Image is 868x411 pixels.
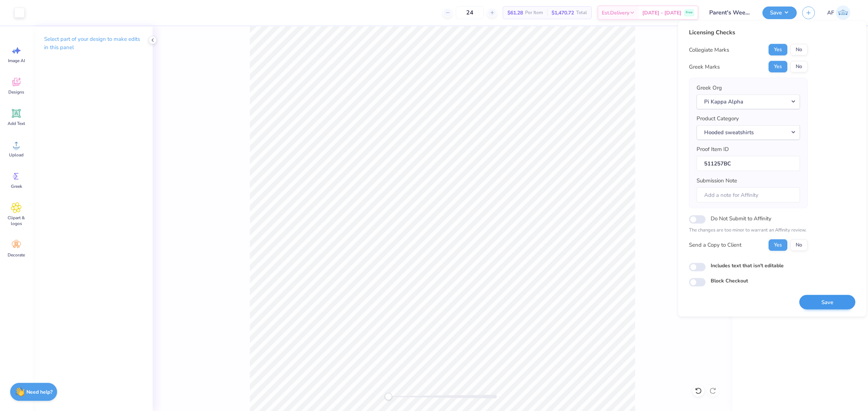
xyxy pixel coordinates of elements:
[689,241,741,249] div: Send a Copy to Client
[799,295,855,310] button: Save
[711,261,784,269] label: Includes text that isn't editable
[8,121,25,126] span: Add Text
[602,9,629,17] span: Est. Delivery
[11,183,22,189] span: Greek
[689,28,808,37] div: Licensing Checks
[689,46,729,54] div: Collegiate Marks
[697,125,800,140] button: Hooded sweatshirts
[8,58,25,64] span: Image AI
[552,9,574,17] span: $1,470.72
[697,177,737,185] label: Submission Note
[697,84,722,92] label: Greek Org
[525,9,543,17] span: Per Item
[697,114,739,123] label: Product Category
[790,239,808,251] button: No
[4,215,28,226] span: Clipart & logos
[9,152,24,158] span: Upload
[769,44,787,56] button: Yes
[456,6,484,19] input: – –
[824,5,854,20] a: AF
[697,145,729,153] label: Proof Item ID
[697,94,800,109] button: Pi Kappa Alpha
[790,61,808,73] button: No
[790,44,808,56] button: No
[26,389,52,395] strong: Need help?
[507,9,523,17] span: $61.28
[576,9,587,17] span: Total
[762,7,797,19] button: Save
[711,277,748,284] label: Block Checkout
[697,187,800,203] input: Add a note for Affinity
[769,61,787,73] button: Yes
[689,227,808,234] p: The changes are too minor to warrant an Affinity review.
[827,9,834,17] span: AF
[686,10,693,15] span: Free
[704,5,757,20] input: Untitled Design
[385,393,392,400] div: Accessibility label
[8,89,24,95] span: Designs
[689,62,720,71] div: Greek Marks
[769,239,787,251] button: Yes
[44,35,141,52] p: Select part of your design to make edits in this panel
[711,214,771,223] label: Do Not Submit to Affinity
[836,5,850,20] img: Ana Francesca Bustamante
[8,252,25,258] span: Decorate
[642,9,681,17] span: [DATE] - [DATE]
